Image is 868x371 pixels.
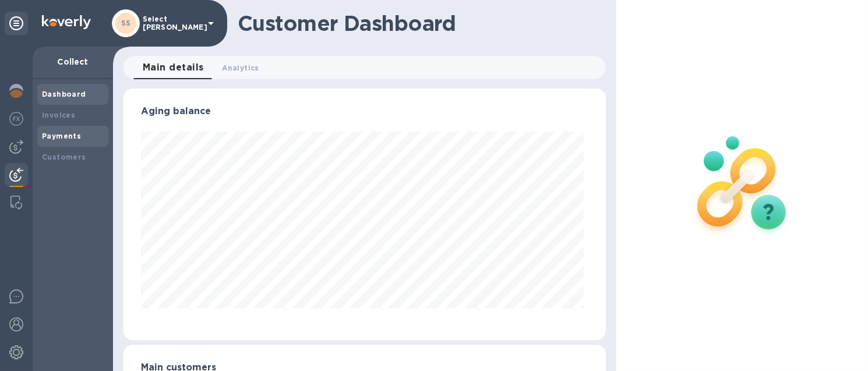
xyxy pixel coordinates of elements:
h1: Customer Dashboard [238,11,598,36]
p: Select [PERSON_NAME] [143,15,201,31]
h3: Aging balance [141,106,588,117]
b: SS [121,19,131,27]
b: Invoices [42,111,75,119]
p: Collect [42,56,104,68]
div: Unpin categories [5,12,28,35]
b: Customers [42,153,86,161]
span: Main details [143,59,204,76]
b: Payments [42,132,81,140]
span: Analytics [223,62,259,74]
img: Foreign exchange [9,112,23,126]
b: Dashboard [42,90,86,98]
img: Logo [42,15,91,29]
